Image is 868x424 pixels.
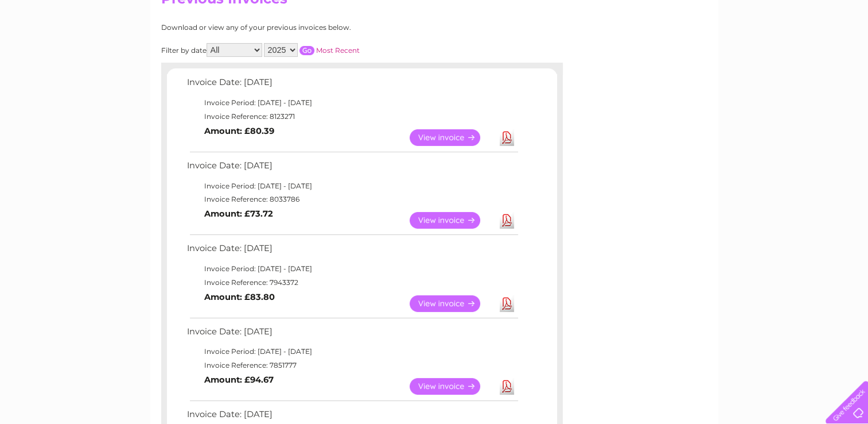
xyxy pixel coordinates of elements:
td: Invoice Reference: 7851777 [184,359,520,372]
a: Telecoms [727,49,761,57]
b: Amount: £83.80 [204,292,275,302]
td: Invoice Date: [DATE] [184,158,520,179]
td: Invoice Date: [DATE] [184,324,520,345]
td: Invoice Period: [DATE] - [DATE] [184,345,520,359]
td: Invoice Date: [DATE] [184,241,520,262]
a: Water [666,49,688,57]
a: Download [500,378,514,395]
a: Download [500,129,514,146]
td: Invoice Period: [DATE] - [DATE] [184,96,520,110]
img: logo.png [30,30,89,65]
a: View [410,295,494,312]
div: Clear Business is a trading name of Verastar Limited (registered in [GEOGRAPHIC_DATA] No. 3667643... [164,6,706,56]
a: Energy [695,49,720,57]
a: Blog [768,49,785,57]
a: Download [500,295,514,312]
a: Download [500,212,514,229]
td: Invoice Reference: 8033786 [184,192,520,206]
a: Log out [830,49,857,57]
a: 0333 014 3131 [652,6,731,20]
b: Amount: £94.67 [204,375,274,385]
b: Amount: £73.72 [204,209,273,219]
td: Invoice Reference: 7943372 [184,276,520,290]
td: Invoice Period: [DATE] - [DATE] [184,262,520,276]
a: View [410,129,494,146]
a: Contact [792,49,820,57]
td: Invoice Period: [DATE] - [DATE] [184,179,520,193]
td: Invoice Date: [DATE] [184,75,520,96]
a: View [410,212,494,229]
b: Amount: £80.39 [204,126,274,136]
div: Download or view any of your previous invoices below. [161,24,462,32]
td: Invoice Reference: 8123271 [184,110,520,124]
a: View [410,378,494,395]
div: Filter by date [161,43,462,57]
a: Most Recent [316,46,360,55]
